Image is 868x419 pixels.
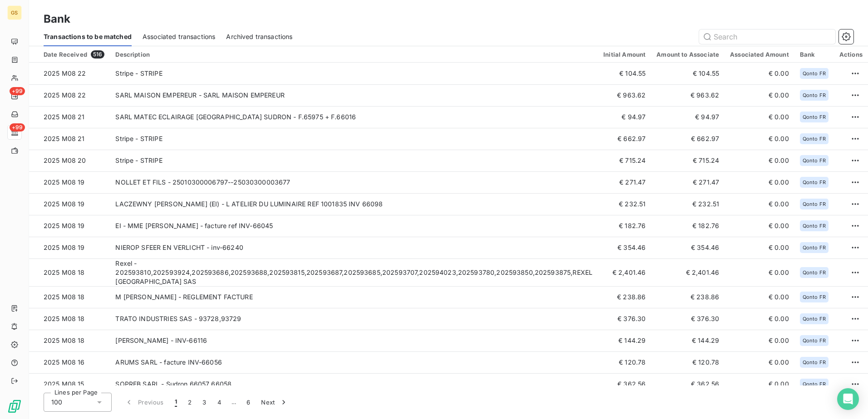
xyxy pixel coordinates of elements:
[44,50,104,58] div: Date Received
[651,215,725,237] td: € 182.76
[651,193,725,215] td: € 232.51
[51,398,62,407] span: 100
[839,51,863,58] div: Actions
[7,5,22,20] div: GS
[110,286,598,308] td: M [PERSON_NAME] - REGLEMENT FACTURE
[29,373,110,395] td: 2025 M08 15
[169,393,182,412] button: 1
[44,32,132,41] span: Transactions to be matched
[651,128,725,150] td: € 662.97
[29,258,110,286] td: 2025 M08 18
[212,393,227,412] button: 4
[725,308,794,330] td: € 0.00
[598,128,651,150] td: € 662.97
[803,245,826,250] span: Qonto FR
[598,171,651,193] td: € 271.47
[29,63,110,84] td: 2025 M08 22
[143,32,215,41] span: Associated transactions
[656,51,719,58] div: Amount to Associate
[651,150,725,171] td: € 715.24
[598,308,651,330] td: € 376.30
[110,330,598,351] td: [PERSON_NAME] - INV-66116
[725,106,794,128] td: € 0.00
[803,158,826,163] span: Qonto FR
[725,215,794,237] td: € 0.00
[197,393,212,412] button: 3
[115,51,592,58] div: Description
[110,171,598,193] td: NOLLET ET FILS - 25010300006797--25030300003677
[175,398,177,407] span: 1
[803,201,826,207] span: Qonto FR
[730,51,789,58] div: Associated Amount
[725,351,794,373] td: € 0.00
[598,193,651,215] td: € 232.51
[29,308,110,330] td: 2025 M08 18
[110,193,598,215] td: LACZEWNY [PERSON_NAME] (EI) - L ATELIER DU LUMINAIRE REF 1001835 INV 66098
[598,106,651,128] td: € 94.97
[725,258,794,286] td: € 0.00
[725,373,794,395] td: € 0.00
[10,123,25,132] span: +99
[110,237,598,258] td: NIEROP SFEER EN VERLICHT - inv-66240
[29,330,110,351] td: 2025 M08 18
[603,51,646,58] div: Initial Amount
[651,171,725,193] td: € 271.47
[29,84,110,106] td: 2025 M08 22
[29,237,110,258] td: 2025 M08 19
[29,128,110,150] td: 2025 M08 21
[227,395,241,409] span: …
[803,136,826,141] span: Qonto FR
[29,215,110,237] td: 2025 M08 19
[7,399,22,414] img: Logo LeanPay
[803,180,826,185] span: Qonto FR
[29,171,110,193] td: 2025 M08 19
[598,150,651,171] td: € 715.24
[803,381,826,387] span: Qonto FR
[110,84,598,106] td: SARL MAISON EMPEREUR - SARL MAISON EMPEREUR
[598,84,651,106] td: € 963.62
[598,215,651,237] td: € 182.76
[803,270,826,275] span: Qonto FR
[803,360,826,365] span: Qonto FR
[29,106,110,128] td: 2025 M08 21
[803,93,826,98] span: Qonto FR
[7,125,21,140] a: +99
[699,29,835,44] input: Search
[182,393,197,412] button: 2
[29,286,110,308] td: 2025 M08 18
[110,150,598,171] td: Stripe - STRIPE
[725,84,794,106] td: € 0.00
[7,89,21,103] a: +99
[803,71,826,76] span: Qonto FR
[725,171,794,193] td: € 0.00
[119,393,169,412] button: Previous
[651,308,725,330] td: € 376.30
[598,63,651,84] td: € 104.55
[803,223,826,229] span: Qonto FR
[725,150,794,171] td: € 0.00
[110,128,598,150] td: Stripe - STRIPE
[241,393,256,412] button: 6
[803,294,826,300] span: Qonto FR
[29,150,110,171] td: 2025 M08 20
[651,258,725,286] td: € 2,401.46
[651,84,725,106] td: € 963.62
[598,351,651,373] td: € 120.78
[725,237,794,258] td: € 0.00
[725,330,794,351] td: € 0.00
[651,351,725,373] td: € 120.78
[110,258,598,286] td: Rexel - 202593810,202593924,202593686,202593688,202593815,202593687,202593685,202593707,202594023...
[725,63,794,84] td: € 0.00
[651,63,725,84] td: € 104.55
[44,11,71,27] h3: Bank
[10,87,25,95] span: +99
[651,330,725,351] td: € 144.29
[651,106,725,128] td: € 94.97
[29,193,110,215] td: 2025 M08 19
[725,128,794,150] td: € 0.00
[226,32,292,41] span: Archived transactions
[598,258,651,286] td: € 2,401.46
[803,316,826,322] span: Qonto FR
[91,50,104,58] span: 516
[651,373,725,395] td: € 362.56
